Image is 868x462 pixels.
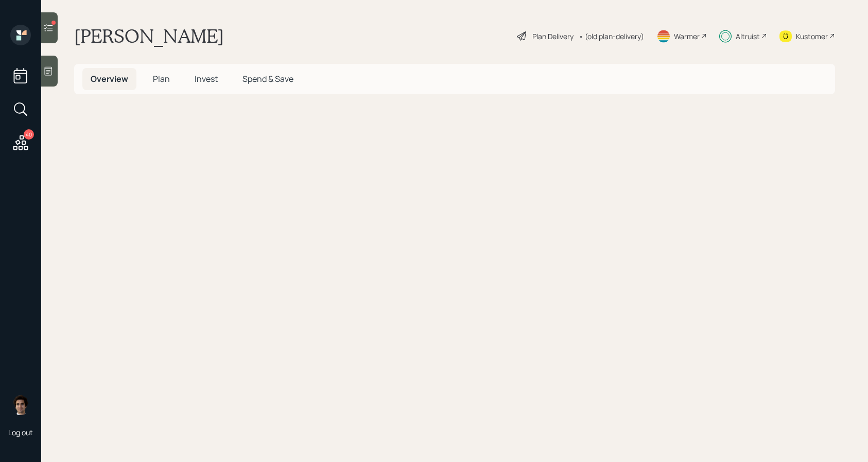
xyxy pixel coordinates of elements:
[24,129,34,140] div: 40
[796,31,828,42] div: Kustomer
[736,31,760,42] div: Altruist
[532,31,574,42] div: Plan Delivery
[10,395,31,415] img: harrison-schaefer-headshot-2.png
[74,25,224,47] h1: [PERSON_NAME]
[195,73,218,84] span: Invest
[8,427,33,437] div: Log out
[579,31,644,42] div: • (old plan-delivery)
[153,73,170,84] span: Plan
[674,31,700,42] div: Warmer
[242,73,293,84] span: Spend & Save
[91,73,128,84] span: Overview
